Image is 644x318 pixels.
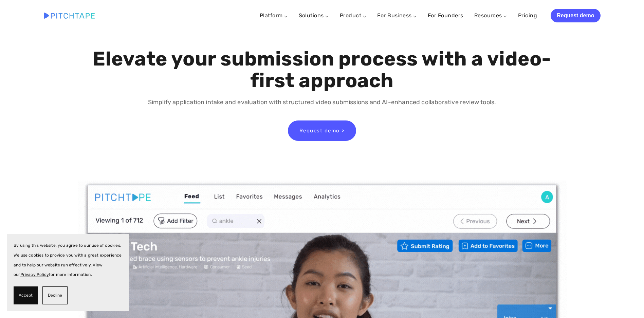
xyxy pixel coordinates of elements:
[14,241,122,280] p: By using this website, you agree to our use of cookies. We use cookies to provide you with a grea...
[474,12,507,19] a: Resources ⌵
[14,286,38,304] button: Accept
[260,12,288,19] a: Platform ⌵
[551,9,600,22] a: Request demo
[610,285,644,318] iframe: Chat Widget
[48,291,62,300] span: Decline
[340,12,366,19] a: Product ⌵
[91,97,553,107] p: Simplify application intake and evaluation with structured video submissions and AI-enhanced coll...
[377,12,417,19] a: For Business ⌵
[518,10,537,22] a: Pricing
[299,12,329,19] a: Solutions ⌵
[288,120,356,141] a: Request demo >
[7,234,129,311] section: Cookie banner
[44,13,95,18] img: Pitchtape | Video Submission Management Software
[428,10,463,22] a: For Founders
[91,48,553,92] h1: Elevate your submission process with a video-first approach
[19,291,33,300] span: Accept
[20,272,49,277] a: Privacy Policy
[42,286,68,304] button: Decline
